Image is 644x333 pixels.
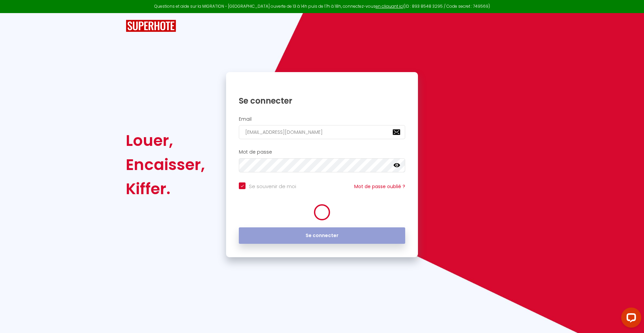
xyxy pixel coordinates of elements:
[376,3,404,9] a: en cliquant ici
[239,227,405,244] button: Se connecter
[239,116,405,122] h2: Email
[239,96,405,106] h1: Se connecter
[126,153,205,177] div: Encaisser,
[126,128,205,153] div: Louer,
[616,305,644,333] iframe: LiveChat chat widget
[239,149,405,155] h2: Mot de passe
[239,125,405,139] input: Ton Email
[126,177,205,201] div: Kiffer.
[126,20,176,32] img: SuperHote logo
[354,183,405,190] a: Mot de passe oublié ?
